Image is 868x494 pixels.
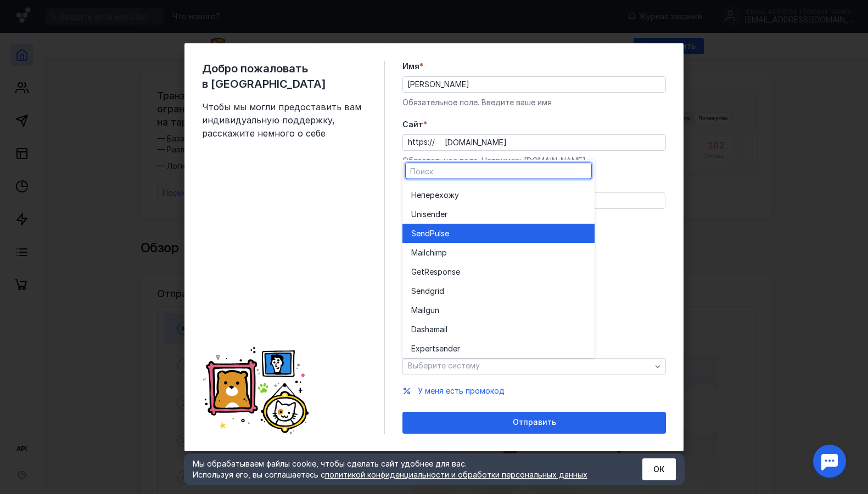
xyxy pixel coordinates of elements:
button: SendPulse [402,224,595,243]
button: GetResponse [402,262,595,281]
button: Sendgrid [402,281,595,300]
span: Не [411,189,421,200]
a: политикой конфиденциальности и обработки персональных данных [325,470,587,479]
span: Добро пожаловать в [GEOGRAPHIC_DATA] [202,61,367,92]
span: Mailchim [411,247,442,258]
span: Имя [402,61,419,72]
button: Unisender [402,205,595,224]
span: Отправить [513,418,556,427]
span: перехожу [421,189,459,200]
button: Mailchimp [402,243,595,262]
button: Mailgun [402,300,595,320]
button: Отправить [402,412,666,434]
span: l [446,323,447,334]
span: Ex [411,343,420,354]
span: e [445,228,449,239]
span: SendPuls [411,228,445,239]
span: Sendgr [411,285,438,296]
span: id [438,285,444,296]
span: r [445,208,447,219]
div: Обязательное поле. Введите ваше имя [402,97,666,108]
button: У меня есть промокод [418,385,505,396]
span: Cайт [402,119,423,130]
div: Мы обрабатываем файлы cookie, чтобы сделать сайт удобнее для вас. Используя его, вы соглашаетесь c [193,458,615,480]
span: pertsender [420,343,460,354]
button: Dashamail [402,320,595,339]
span: Unisende [411,208,445,219]
span: G [411,266,417,277]
span: etResponse [417,266,460,277]
button: Неперехожу [402,185,595,205]
div: Обязательное поле. Например: [DOMAIN_NAME] [402,155,666,166]
span: gun [425,304,439,315]
button: ОК [642,458,676,480]
span: Mail [411,304,425,315]
input: Поиск [406,163,591,179]
span: Выберите систему [408,361,480,370]
span: Dashamai [411,323,446,334]
div: grid [402,183,595,358]
span: Чтобы мы могли предоставить вам индивидуальную поддержку, расскажите немного о себе [202,100,367,140]
span: p [442,247,447,258]
span: У меня есть промокод [418,386,505,395]
button: Expertsender [402,339,595,358]
button: Выберите систему [402,358,666,374]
